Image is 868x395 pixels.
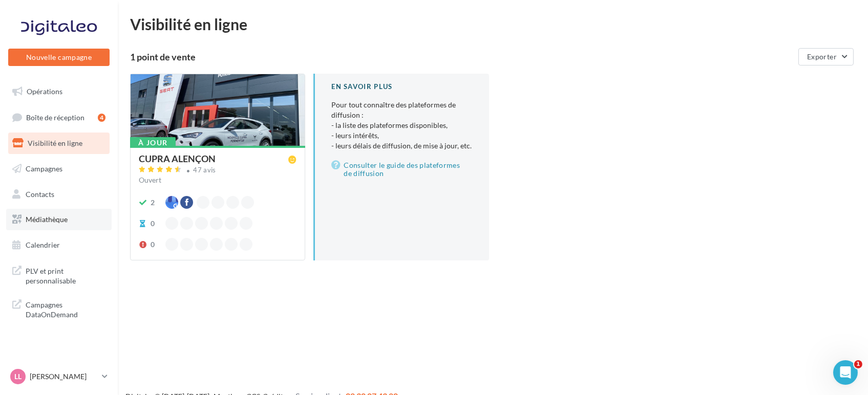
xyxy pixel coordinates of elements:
[26,189,54,198] span: Contacts
[139,165,297,177] a: 47 avis
[194,167,216,173] div: 47 avis
[6,81,112,102] a: Opérations
[130,137,176,148] div: À jour
[331,159,472,180] a: Consulter le guide des plateformes de diffusion
[798,48,854,65] button: Exporter
[26,240,60,249] span: Calendrier
[151,239,155,250] div: 0
[26,264,105,286] span: PLV et print personnalisable
[6,234,112,256] a: Calendrier
[26,113,84,121] span: Boîte de réception
[139,175,161,184] span: Ouvert
[331,120,472,130] li: - la liste des plateformes disponibles,
[807,52,837,61] span: Exporter
[8,367,110,386] a: LL [PERSON_NAME]
[331,82,472,92] div: En savoir plus
[6,184,112,205] a: Contacts
[27,87,62,96] span: Opérations
[6,106,112,128] a: Boîte de réception4
[6,158,112,180] a: Campagnes
[98,114,105,122] div: 4
[6,294,112,324] a: Campagnes DataOnDemand
[6,209,112,230] a: Médiathèque
[331,100,472,151] p: Pour tout connaître des plateformes de diffusion :
[6,260,112,290] a: PLV et print personnalisable
[14,371,22,382] span: LL
[833,360,858,385] iframe: Intercom live chat
[854,360,862,368] span: 1
[130,52,794,61] div: 1 point de vente
[151,198,155,208] div: 2
[26,215,68,224] span: Médiathèque
[139,154,216,163] div: CUPRA ALENÇON
[130,16,856,32] div: Visibilité en ligne
[28,139,82,147] span: Visibilité en ligne
[26,164,62,173] span: Campagnes
[8,49,110,66] button: Nouvelle campagne
[6,133,112,154] a: Visibilité en ligne
[331,130,472,141] li: - leurs intérêts,
[151,218,155,229] div: 0
[30,371,98,382] p: [PERSON_NAME]
[331,141,472,151] li: - leurs délais de diffusion, de mise à jour, etc.
[26,298,105,320] span: Campagnes DataOnDemand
